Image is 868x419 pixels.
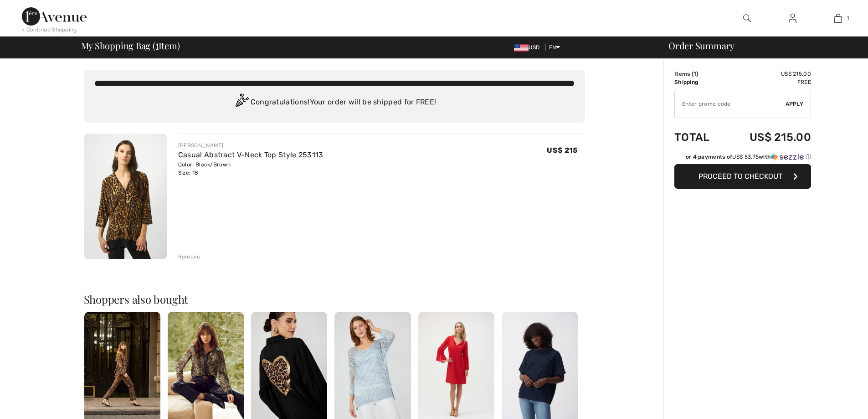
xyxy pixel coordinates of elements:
[674,122,724,153] td: Total
[786,100,804,108] span: Apply
[847,14,849,22] span: 1
[724,70,811,78] td: US$ 215.00
[789,13,796,24] img: My Info
[22,26,77,34] div: < Continue Shopping
[178,141,324,150] div: [PERSON_NAME]
[675,90,786,118] input: Promo code
[514,44,543,51] span: USD
[724,78,811,86] td: Free
[724,122,811,153] td: US$ 215.00
[22,7,87,26] img: 1ère Avenue
[84,294,585,305] h2: Shoppers also bought
[686,153,811,161] div: or 4 payments of with
[674,164,811,189] button: Proceed to Checkout
[732,154,759,160] span: US$ 53.75
[693,71,696,77] span: 1
[232,93,251,112] img: Congratulation2.svg
[834,13,842,24] img: My Bag
[674,78,724,86] td: Shipping
[155,39,159,51] span: 1
[84,134,167,259] img: Casual Abstract V-Neck Top Style 253113
[95,93,574,112] div: Congratulations! Your order will be shipped for FREE!
[816,13,860,24] a: 1
[178,160,324,177] div: Color: Black/Brown Size: 18
[514,44,529,52] img: US Dollar
[178,150,324,159] a: Casual Abstract V-Neck Top Style 253113
[81,41,180,50] span: My Shopping Bag ( Item)
[674,153,811,164] div: or 4 payments ofUS$ 53.75withSezzle Click to learn more about Sezzle
[771,153,804,161] img: Sezzle
[699,172,782,181] span: Proceed to Checkout
[674,70,724,78] td: Items ( )
[743,13,751,24] img: search the website
[549,44,560,51] span: EN
[547,146,577,155] span: US$ 215
[781,13,804,24] a: Sign In
[657,41,863,50] div: Order Summary
[178,253,200,261] div: Remove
